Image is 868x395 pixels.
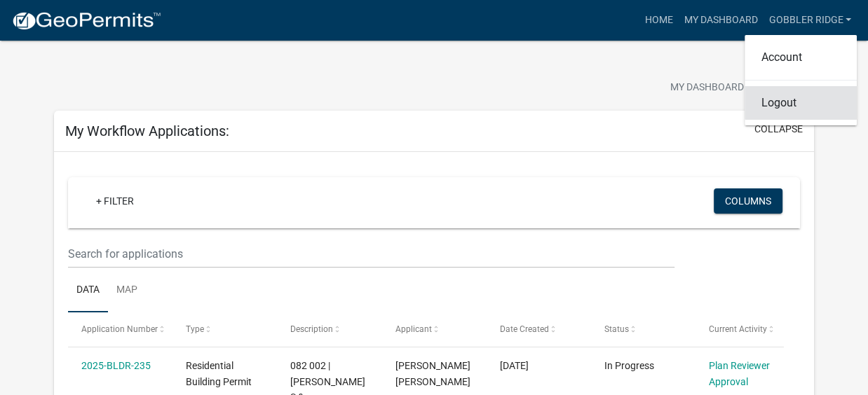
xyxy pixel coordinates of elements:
a: Logout [745,86,857,120]
span: Date Created [500,324,549,334]
datatable-header-cell: Current Activity [696,312,800,346]
datatable-header-cell: Date Created [486,312,590,346]
input: Search for applications [68,240,674,268]
a: My Dashboard [678,7,763,34]
span: Description [290,324,333,334]
a: Plan Reviewer Approval [709,360,770,387]
span: Residential Building Permit [186,360,252,387]
span: Current Activity [709,324,767,334]
a: Account [745,41,857,74]
datatable-header-cell: Type [172,312,277,346]
a: Map [108,268,146,313]
button: collapse [754,122,803,137]
a: + Filter [85,188,145,214]
div: Gobbler Ridge [745,35,857,125]
span: In Progress [604,360,654,371]
datatable-header-cell: Applicant [381,312,486,346]
datatable-header-cell: Description [277,312,381,346]
datatable-header-cell: Application Number [68,312,172,346]
a: Gobbler Ridge [763,7,857,34]
button: My Dashboard Settingssettings [659,74,822,102]
span: Status [604,324,629,334]
datatable-header-cell: Status [591,312,696,346]
span: Anthony Steve Newman [395,360,470,387]
span: My Dashboard Settings [670,80,791,97]
h5: My Workflow Applications: [65,123,229,139]
span: Applicant [395,324,432,334]
span: Type [186,324,204,334]
a: 2025-BLDR-235 [81,360,151,371]
button: Columns [714,188,782,214]
span: Application Number [81,324,158,334]
span: 08/03/2025 [500,360,529,371]
a: Data [68,268,108,313]
a: Home [639,7,678,34]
